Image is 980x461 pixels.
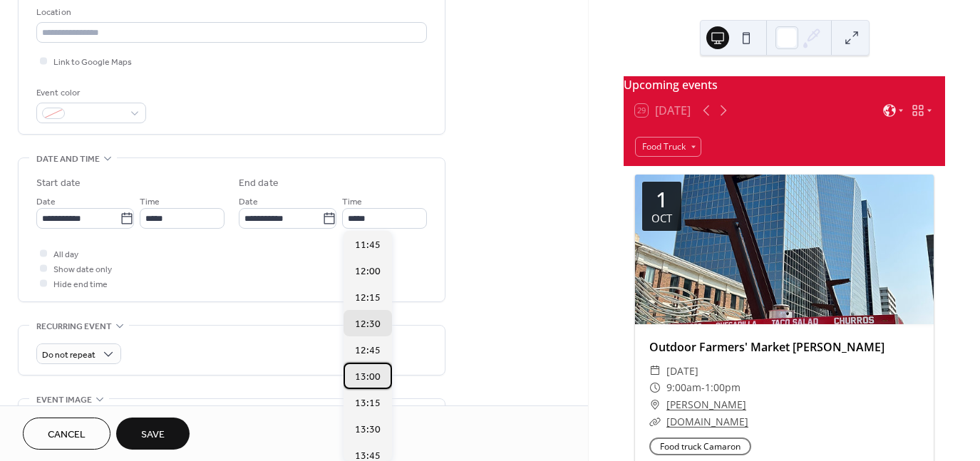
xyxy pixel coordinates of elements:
[53,262,112,277] span: Show date only
[23,418,110,450] button: Cancel
[649,379,661,396] div: ​
[355,316,381,331] span: 12:30
[239,195,258,209] span: Date
[649,363,661,380] div: ​
[36,176,81,191] div: Start date
[355,395,381,410] span: 13:15
[53,55,132,70] span: Link to Google Maps
[42,347,96,363] span: Do not repeat
[666,363,698,380] span: [DATE]
[705,379,741,396] span: 1:00pm
[36,319,112,334] span: Recurring event
[649,396,661,413] div: ​
[355,264,381,279] span: 12:00
[36,393,92,408] span: Event image
[116,418,190,450] button: Save
[355,422,381,437] span: 13:30
[140,195,160,209] span: Time
[651,213,672,224] div: Oct
[701,379,705,396] span: -
[624,76,945,93] div: Upcoming events
[355,237,381,252] span: 11:45
[649,413,661,430] div: ​
[36,152,100,167] span: Date and time
[239,176,279,191] div: End date
[36,5,424,20] div: Location
[48,428,86,442] span: Cancel
[36,86,143,100] div: Event color
[36,195,56,209] span: Date
[355,290,381,305] span: 12:15
[666,396,746,413] a: [PERSON_NAME]
[666,415,748,428] a: [DOMAIN_NAME]
[355,369,381,384] span: 13:00
[656,189,668,210] div: 1
[355,343,381,358] span: 12:45
[666,379,701,396] span: 9:00am
[53,277,108,292] span: Hide end time
[53,247,78,262] span: All day
[342,195,362,209] span: Time
[649,339,884,355] a: Outdoor Farmers' Market [PERSON_NAME]
[141,428,165,442] span: Save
